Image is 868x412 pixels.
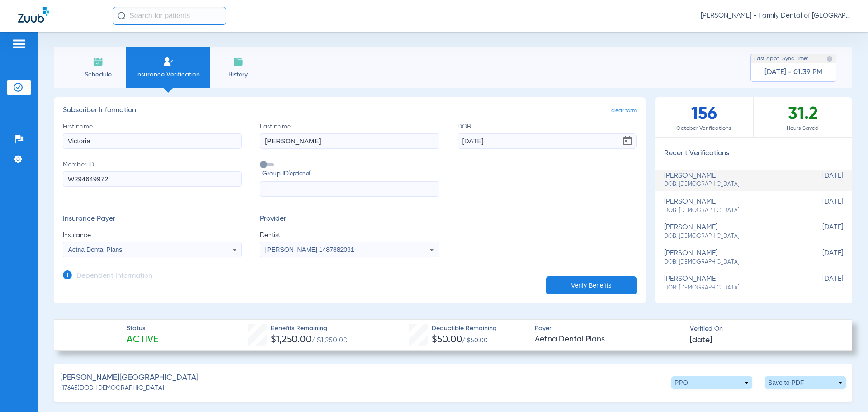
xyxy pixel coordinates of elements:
span: [DATE] [798,223,843,240]
span: [PERSON_NAME] - Family Dental of [GEOGRAPHIC_DATA] [701,11,850,20]
span: $1,250.00 [271,335,311,345]
input: First name [63,133,242,149]
span: [DATE] [798,172,843,189]
span: DOB: [DEMOGRAPHIC_DATA] [664,232,798,241]
div: 156 [655,97,754,137]
span: Dentist [260,231,439,240]
div: 31.2 [754,97,852,137]
div: [PERSON_NAME] [664,223,798,240]
button: Save to PDF [765,376,846,389]
img: Zuub Logo [18,7,49,23]
input: Search for patients [113,7,226,25]
label: Last name [260,122,439,149]
span: Status [127,324,158,333]
label: Member ID [63,160,242,197]
span: DOB: [DEMOGRAPHIC_DATA] [664,258,798,266]
label: DOB [458,122,637,149]
h3: Recent Verifications [655,149,852,158]
span: Last Appt. Sync Time: [754,54,808,63]
span: / $1,250.00 [311,337,348,344]
span: Verified On [690,324,837,334]
span: clear form [611,106,637,115]
span: Active [127,334,158,346]
span: DOB: [DEMOGRAPHIC_DATA] [664,207,798,215]
div: [PERSON_NAME] [664,249,798,266]
button: Open calendar [618,132,637,150]
span: Aetna Dental Plans [68,246,123,253]
span: [DATE] [798,198,843,214]
small: (optional) [288,169,311,179]
span: $50.00 [432,335,462,345]
span: Hours Saved [754,124,852,133]
span: Deductible Remaining [432,324,497,333]
img: Schedule [93,57,104,67]
span: Insurance Verification [133,70,203,79]
span: [PERSON_NAME][GEOGRAPHIC_DATA] [60,372,198,384]
span: [DATE] [798,275,843,292]
img: Manual Insurance Verification [163,57,174,67]
span: [DATE] [690,335,712,346]
label: First name [63,122,242,149]
h3: Provider [260,215,439,224]
h3: Subscriber Information [63,106,637,115]
img: hamburger-icon [12,38,26,49]
span: Benefits Remaining [271,324,348,333]
span: History [217,70,259,79]
input: Member ID [63,171,242,187]
span: Payer [535,324,682,333]
span: / $50.00 [462,337,488,344]
button: PPO [671,376,752,389]
span: [PERSON_NAME] 1487882031 [265,246,354,253]
span: Insurance [63,231,242,240]
img: History [233,57,244,67]
div: [PERSON_NAME] [664,172,798,189]
h3: Insurance Payer [63,215,242,224]
img: last sync help info [826,56,833,62]
span: October Verifications [655,124,753,133]
div: [PERSON_NAME] [664,198,798,214]
input: DOBOpen calendar [458,133,637,149]
input: Last name [260,133,439,149]
span: DOB: [DEMOGRAPHIC_DATA] [664,180,798,189]
div: [PERSON_NAME] [664,275,798,292]
span: Group ID [262,169,439,179]
span: [DATE] [798,249,843,266]
span: Aetna Dental Plans [535,334,682,345]
button: Verify Benefits [546,276,637,294]
span: DOB: [DEMOGRAPHIC_DATA] [664,284,798,292]
span: [DATE] - 01:39 PM [764,68,822,77]
span: Schedule [76,70,119,79]
span: (17645) DOB: [DEMOGRAPHIC_DATA] [60,384,164,393]
img: Search Icon [118,12,126,20]
h3: Dependent Information [76,272,152,281]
